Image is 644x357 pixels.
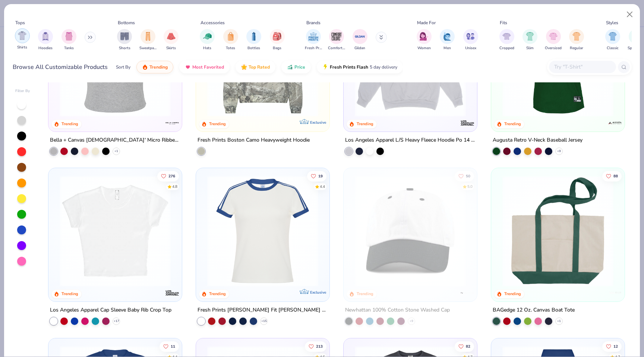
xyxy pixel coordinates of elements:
[328,29,345,51] button: filter button
[499,45,514,51] span: Cropped
[149,64,168,70] span: Trending
[15,29,30,51] button: filter button
[316,344,323,348] span: 213
[305,341,326,351] button: Like
[353,29,367,51] button: filter button
[500,19,507,26] div: Fits
[56,5,174,116] img: 52992e4f-a45f-431a-90ff-fda9c8197133
[305,29,322,51] button: filter button
[142,64,148,70] img: trending.gif
[354,45,365,51] span: Gildan
[246,29,261,51] div: filter for Bottles
[61,29,76,51] div: filter for Tanks
[328,45,345,51] span: Comfort Colors
[499,5,617,116] img: bd841bdf-fb10-4456-86b0-19c9ad855866
[569,29,584,51] div: filter for Regular
[273,45,281,51] span: Bags
[119,45,130,51] span: Shorts
[572,32,581,41] img: Regular Image
[469,176,588,287] img: c9fea274-f619-4c4e-8933-45f8a9322603
[185,64,191,70] img: most_fav.gif
[353,29,367,51] div: filter for Gildan
[465,45,476,51] span: Unisex
[136,61,173,73] button: Trending
[247,45,260,51] span: Bottles
[455,341,474,351] button: Like
[310,120,326,124] span: Exclusive
[460,285,475,300] img: Newhattan logo
[466,174,470,178] span: 50
[203,32,212,41] img: Hats Image
[167,32,176,41] img: Skirts Image
[50,306,171,315] div: Los Angeles Apparel Cap Sleeve Baby Rib Crop Top
[139,29,157,51] div: filter for Sweatpants
[545,29,562,51] button: filter button
[306,19,321,26] div: Brands
[557,319,561,323] span: + 1
[354,31,366,42] img: Gildan Image
[308,31,319,42] img: Fresh Prints Image
[38,45,53,51] span: Hoodies
[294,64,305,70] span: Price
[331,31,342,42] img: Comfort Colors Image
[139,29,157,51] button: filter button
[223,29,238,51] button: filter button
[466,32,475,41] img: Unisex Image
[607,45,619,51] span: Classic
[179,61,230,73] button: Most Favorited
[417,45,431,51] span: Women
[345,135,476,145] div: Los Angeles Apparel L/S Heavy Fleece Hoodie Po 14 Oz
[223,29,238,51] div: filter for Totes
[200,29,215,51] div: filter for Hats
[61,29,76,51] button: filter button
[305,29,322,51] div: filter for Fresh Prints
[38,29,53,51] div: filter for Hoodies
[602,171,622,181] button: Like
[569,29,584,51] button: filter button
[526,45,534,51] span: Slim
[499,29,514,51] div: filter for Cropped
[250,32,258,41] img: Bottles Image
[499,29,514,51] button: filter button
[609,32,617,41] img: Classic Image
[523,29,537,51] button: filter button
[460,115,475,130] img: Los Angeles Apparel logo
[557,149,561,153] span: + 9
[605,29,620,51] button: filter button
[420,32,428,41] img: Women Image
[249,64,270,70] span: Top Rated
[164,29,179,51] button: filter button
[203,176,322,287] img: e5540c4d-e74a-4e58-9a52-192fe86bec9f
[607,115,622,130] img: Augusta logo
[246,29,261,51] button: filter button
[241,64,247,70] img: TopRated.gif
[345,306,450,315] div: Newhattan 100% Cotton Stone Washed Cap
[570,45,583,51] span: Regular
[493,306,575,315] div: BAGedge 12 Oz. Canvas Boat Tote
[440,29,455,51] div: filter for Men
[351,5,470,116] img: 6531d6c5-84f2-4e2d-81e4-76e2114e47c4
[526,32,534,41] img: Slim Image
[158,171,179,181] button: Like
[307,171,326,181] button: Like
[15,28,30,50] div: filter for Shirts
[144,32,152,41] img: Sweatpants Image
[226,45,235,51] span: Totes
[417,29,432,51] div: filter for Women
[13,63,108,72] div: Browse All Customizable Products
[198,306,328,315] div: Fresh Prints [PERSON_NAME] Fit [PERSON_NAME] Shirt with Stripes
[502,32,511,41] img: Cropped Image
[443,32,451,41] img: Men Image
[602,341,622,351] button: Like
[493,135,583,145] div: Augusta Retro V-Neck Baseball Jersey
[117,29,132,51] button: filter button
[417,29,432,51] button: filter button
[607,285,622,300] img: BAGedge logo
[330,64,368,70] span: Fresh Prints Flash
[139,45,157,51] span: Sweatpants
[545,29,562,51] div: filter for Oversized
[17,45,27,50] span: Shirts
[65,32,73,41] img: Tanks Image
[613,344,618,348] span: 12
[317,61,403,73] button: Fresh Prints Flash5 day delivery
